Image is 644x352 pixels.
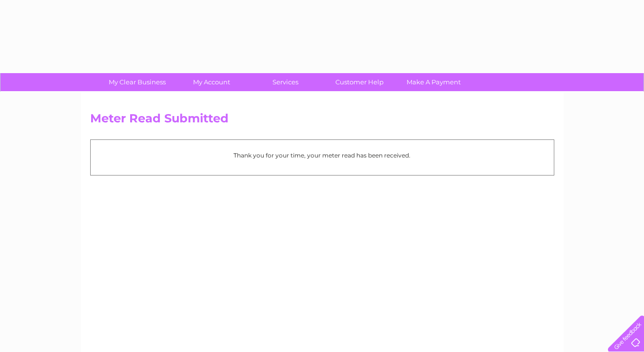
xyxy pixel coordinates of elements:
[393,73,474,91] a: Make A Payment
[90,112,554,130] h2: Meter Read Submitted
[171,73,252,91] a: My Account
[245,73,326,91] a: Services
[319,73,400,91] a: Customer Help
[96,151,549,160] p: Thank you for your time, your meter read has been received.
[97,73,177,91] a: My Clear Business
